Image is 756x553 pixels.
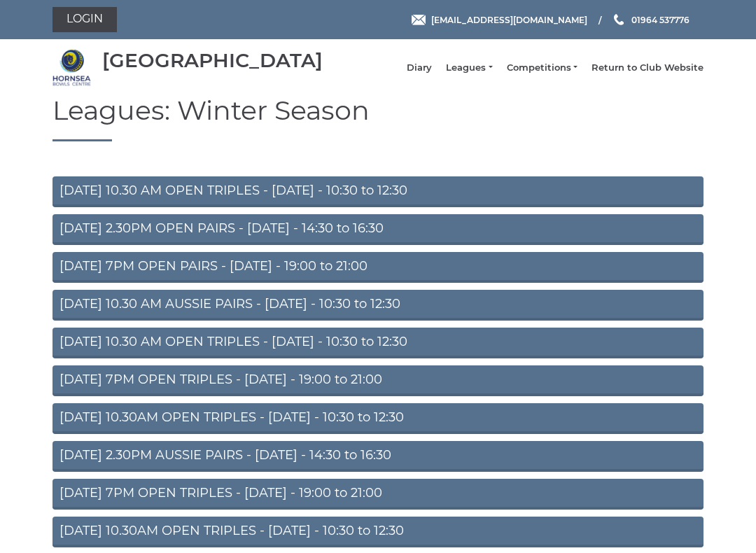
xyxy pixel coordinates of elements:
a: [DATE] 2.30PM AUSSIE PAIRS - [DATE] - 14:30 to 16:30 [52,441,703,472]
img: Email [412,15,426,25]
span: 01964 537776 [631,14,689,24]
a: [DATE] 10.30AM OPEN TRIPLES - [DATE] - 10:30 to 12:30 [52,403,703,434]
a: Competitions [507,62,577,74]
a: [DATE] 10.30AM OPEN TRIPLES - [DATE] - 10:30 to 12:30 [52,517,703,547]
div: [GEOGRAPHIC_DATA] [102,50,323,71]
a: [DATE] 7PM OPEN PAIRS - [DATE] - 19:00 to 21:00 [52,252,703,283]
a: [DATE] 10.30 AM OPEN TRIPLES - [DATE] - 10:30 to 12:30 [52,328,703,358]
a: [DATE] 7PM OPEN TRIPLES - [DATE] - 19:00 to 21:00 [52,479,703,510]
a: Phone us 01964 537776 [612,13,689,27]
span: [EMAIL_ADDRESS][DOMAIN_NAME] [431,14,587,24]
a: Diary [407,62,432,74]
a: Return to Club Website [591,62,703,74]
a: [DATE] 2.30PM OPEN PAIRS - [DATE] - 14:30 to 16:30 [52,214,703,245]
a: Login [52,7,117,32]
a: [DATE] 7PM OPEN TRIPLES - [DATE] - 19:00 to 21:00 [52,365,703,396]
h1: Leagues: Winter Season [52,96,703,141]
a: [DATE] 10.30 AM AUSSIE PAIRS - [DATE] - 10:30 to 12:30 [52,290,703,321]
img: Hornsea Bowls Centre [52,48,91,87]
a: Leagues [446,62,492,74]
a: Email [EMAIL_ADDRESS][DOMAIN_NAME] [412,13,587,27]
img: Phone us [614,14,624,25]
a: [DATE] 10.30 AM OPEN TRIPLES - [DATE] - 10:30 to 12:30 [52,176,703,207]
